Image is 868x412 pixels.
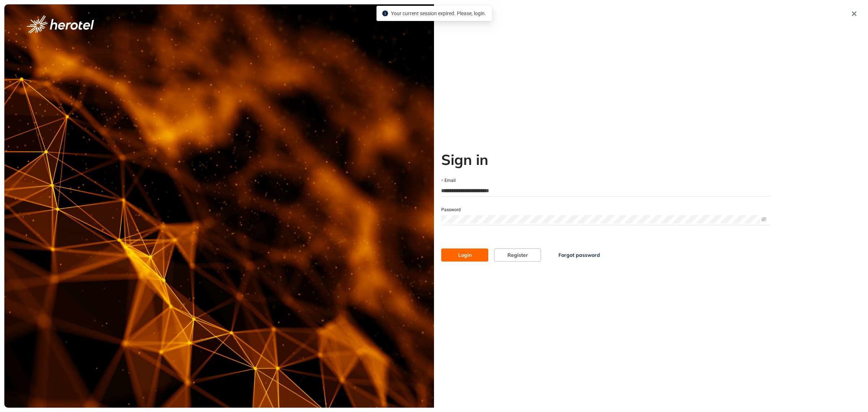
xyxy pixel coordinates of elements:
[441,215,760,223] input: Password
[441,249,488,262] button: Login
[507,251,528,259] span: Register
[547,249,612,262] button: Forgot password
[441,151,770,168] h2: Sign in
[382,10,388,16] span: info-circle
[494,249,541,262] button: Register
[15,15,106,33] button: logo
[558,251,600,259] span: Forgot password
[441,177,456,184] label: Email
[27,15,94,33] img: logo
[761,217,766,222] span: eye-invisible
[391,10,486,16] span: Your current session expired. Please, login.
[458,251,472,259] span: Login
[441,185,770,196] input: Email
[4,4,434,408] img: cover image
[441,207,461,213] label: Password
